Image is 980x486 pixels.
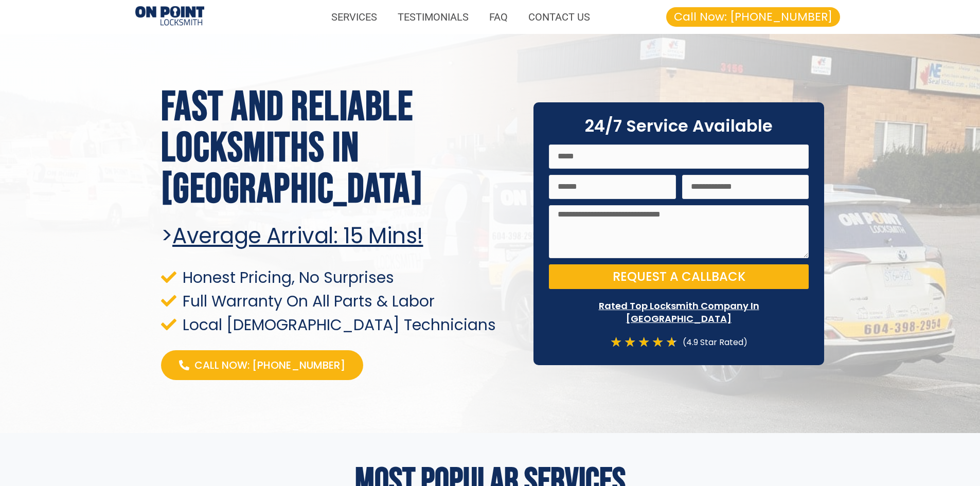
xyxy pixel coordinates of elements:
[549,299,809,325] p: Rated Top Locksmith Company In [GEOGRAPHIC_DATA]
[549,264,809,289] button: Request a Callback
[180,294,435,308] span: Full Warranty On All Parts & Labor
[638,335,650,349] i: ★
[161,350,363,380] a: Call Now: [PHONE_NUMBER]
[518,5,600,29] a: CONTACT US
[610,335,622,349] i: ★
[161,223,519,249] h2: >
[678,335,747,349] div: (4.9 Star Rated)
[180,318,496,332] span: Local [DEMOGRAPHIC_DATA] Technicians
[674,11,832,23] span: Call Now: [PHONE_NUMBER]
[387,5,479,29] a: TESTIMONIALS
[666,335,678,349] i: ★
[135,6,204,27] img: Locksmiths Locations 1
[321,5,387,29] a: SERVICES
[549,145,809,296] form: On Point Locksmith
[161,87,519,210] h1: Fast and Reliable Locksmiths In [GEOGRAPHIC_DATA]
[215,5,600,29] nav: Menu
[549,118,809,134] h2: 24/7 Service Available
[180,271,394,284] span: Honest Pricing, No Surprises
[172,221,423,251] u: Average arrival: 15 Mins!
[613,271,745,283] span: Request a Callback
[666,7,840,27] a: Call Now: [PHONE_NUMBER]
[610,335,678,349] div: 4.7/5
[652,335,664,349] i: ★
[624,335,636,349] i: ★
[479,5,518,29] a: FAQ
[194,358,345,372] span: Call Now: [PHONE_NUMBER]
